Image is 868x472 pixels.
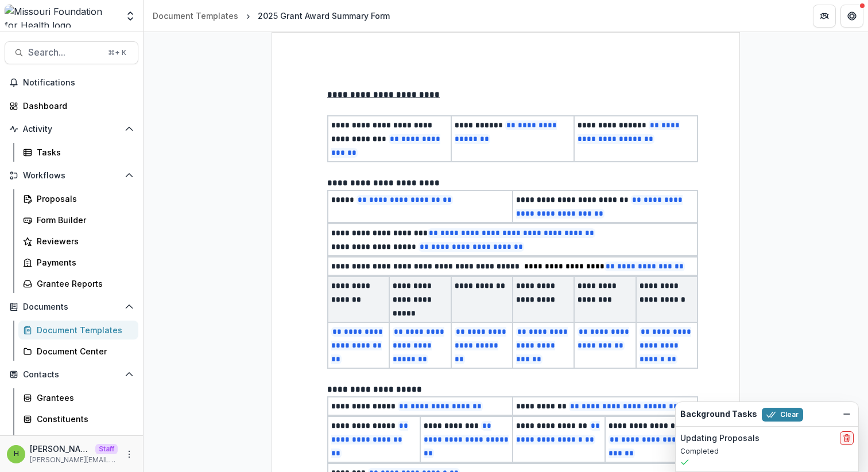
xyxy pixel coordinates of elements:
h2: Updating Proposals [680,434,759,443]
a: Grantees [18,388,138,407]
div: ⌘ + K [106,46,129,59]
a: Document Templates [18,321,138,340]
button: Open entity switcher [122,5,138,28]
button: More [122,447,136,461]
div: Grantees [37,392,129,404]
div: Tasks [37,146,129,158]
button: Partners [813,5,836,28]
span: Activity [23,124,120,134]
div: Payments [37,256,129,268]
span: Documents [23,302,120,312]
span: Contacts [23,370,120,380]
a: Constituents [18,409,138,428]
div: Dashboard [23,100,129,112]
button: Open Documents [5,298,138,316]
img: Missouri Foundation for Health logo [5,5,118,28]
button: Get Help [840,5,863,28]
p: Staff [95,444,118,454]
button: delete [840,431,854,445]
a: Document Center [18,342,138,361]
a: Communications [18,431,138,450]
div: Reviewers [37,235,129,247]
div: Communications [37,434,129,446]
p: [PERSON_NAME][EMAIL_ADDRESS][DOMAIN_NAME] [30,455,118,465]
nav: breadcrumb [148,7,394,24]
div: 2025 Grant Award Summary Form [258,10,390,22]
a: Document Templates [148,7,243,24]
div: Constituents [37,413,129,425]
span: Notifications [23,78,134,88]
button: Open Activity [5,120,138,138]
button: Dismiss [840,407,854,421]
div: Proposals [37,193,129,205]
span: Search... [28,47,101,58]
div: Himanshu [14,450,19,458]
a: Dashboard [5,96,138,115]
a: Grantee Reports [18,274,138,293]
span: Workflows [23,171,120,181]
div: Document Center [37,345,129,357]
h2: Background Tasks [680,409,757,419]
button: Clear [762,408,803,422]
a: Proposals [18,189,138,208]
button: Search... [5,41,138,64]
a: Form Builder [18,210,138,229]
a: Payments [18,253,138,272]
a: Tasks [18,143,138,162]
p: Completed [680,446,854,457]
button: Open Workflows [5,166,138,185]
div: Grantee Reports [37,278,129,290]
button: Open Contacts [5,365,138,384]
div: Document Templates [153,10,238,22]
div: Document Templates [37,324,129,336]
a: Reviewers [18,232,138,251]
div: Form Builder [37,214,129,226]
button: Notifications [5,73,138,92]
p: [PERSON_NAME] [30,443,91,455]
